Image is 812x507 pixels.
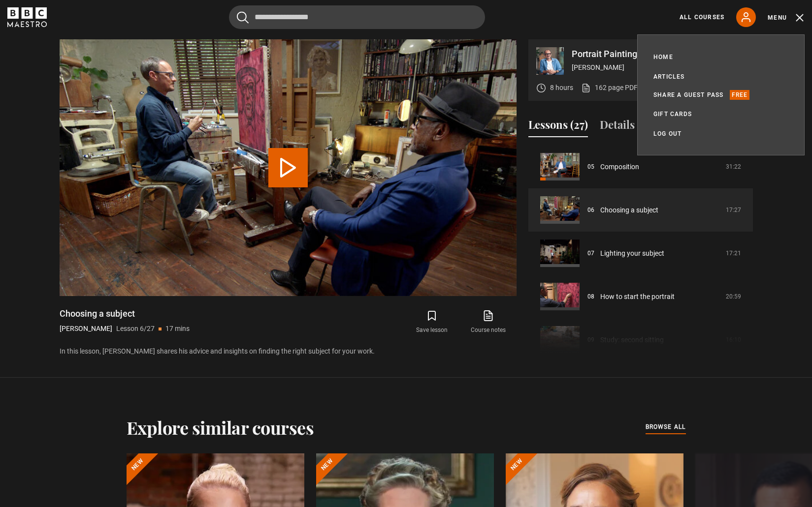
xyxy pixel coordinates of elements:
a: 162 page PDF [581,83,638,93]
a: Articles [653,72,685,82]
p: Portrait Painting [572,50,745,59]
a: All Courses [680,13,724,22]
h1: Choosing a subject [60,308,190,320]
a: Log out [653,129,682,139]
button: Play Lesson Choosing a subject [268,148,308,187]
a: Choosing a subject [600,205,658,215]
a: browse all [646,422,686,433]
video-js: Video Player [60,39,517,296]
svg: BBC Maestro [7,7,47,27]
a: Course notes [460,308,516,336]
p: Lesson 6/27 [116,324,155,334]
a: Lighting your subject [600,248,664,259]
button: Submit the search query [237,11,249,24]
a: Gift Cards [653,109,692,119]
a: Share a guest pass [653,90,724,100]
button: Toggle navigation [768,13,805,23]
button: Lessons (27) [528,117,588,137]
input: Search [229,5,485,29]
p: Free [730,90,750,100]
p: 17 mins [165,324,190,334]
a: Home [653,52,673,62]
button: Save lesson [404,308,460,336]
h2: Explore similar courses [127,417,314,438]
p: [PERSON_NAME] [572,62,745,73]
a: Composition [600,162,639,172]
button: Details [600,117,635,137]
p: In this lesson, [PERSON_NAME] shares his advice and insights on finding the right subject for you... [60,346,517,357]
p: [PERSON_NAME] [60,324,112,334]
span: browse all [646,422,686,432]
a: How to start the portrait [600,292,675,302]
p: 8 hours [550,83,573,93]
